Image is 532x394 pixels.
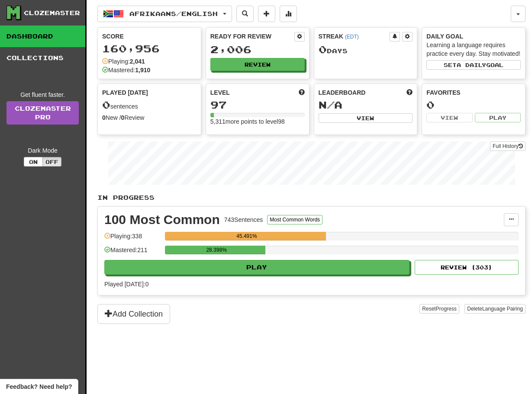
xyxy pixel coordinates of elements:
[464,304,526,314] button: DeleteLanguage Pairing
[168,232,326,240] div: 45.491%
[210,32,294,41] div: Ready for Review
[280,6,297,22] button: More stats
[436,306,457,312] span: Progress
[319,32,390,41] div: Streak
[406,88,413,97] span: This week in points, UTC
[102,114,106,121] strong: 0
[129,10,218,17] span: Afrikaans / English
[97,6,232,22] button: Afrikaans/English
[135,67,150,74] strong: 1,910
[210,58,305,71] button: Review
[482,306,523,312] span: Language Pairing
[168,246,265,254] div: 28.398%
[97,304,170,324] button: Add Collection
[236,6,254,22] button: Search sentences
[345,34,359,40] a: (EDT)
[319,99,342,111] span: N/A
[6,382,72,391] span: Open feedback widget
[210,99,305,110] div: 97
[319,44,413,55] div: Day s
[490,141,526,151] button: Full History
[210,44,305,55] div: 2,006
[104,260,409,275] button: Play
[426,32,521,41] div: Daily Goal
[426,41,521,58] div: Learning a language requires practice every day. Stay motivated!
[210,88,230,97] span: Level
[104,281,148,288] span: Played [DATE]: 0
[42,157,61,167] button: Off
[6,146,79,155] div: Dark Mode
[475,113,521,122] button: Play
[121,114,125,121] strong: 0
[426,60,521,70] button: Seta dailygoal
[104,232,161,246] div: Playing: 338
[224,215,263,224] div: 743 Sentences
[299,88,305,97] span: Score more points to level up
[319,113,413,123] button: View
[102,99,110,111] span: 0
[130,58,145,65] strong: 2,041
[426,88,521,97] div: Favorites
[24,9,80,17] div: Clozemaster
[104,213,220,226] div: 100 Most Common
[6,101,79,125] a: ClozemasterPro
[319,88,366,97] span: Leaderboard
[419,304,459,314] button: ResetProgress
[415,260,519,275] button: Review (303)
[102,113,197,122] div: New / Review
[457,62,486,68] span: a daily
[426,99,521,110] div: 0
[97,193,526,202] p: In Progress
[426,113,472,122] button: View
[102,99,197,111] div: sentences
[102,88,148,97] span: Played [DATE]
[104,246,161,260] div: Mastered: 211
[102,66,150,74] div: Mastered:
[102,32,197,41] div: Score
[210,117,305,126] div: 5,311 more points to level 98
[24,157,43,167] button: On
[102,43,197,54] div: 160,956
[258,6,275,22] button: Add sentence to collection
[319,43,327,55] span: 0
[267,215,322,224] button: Most Common Words
[102,57,145,66] div: Playing:
[6,90,79,99] div: Get fluent faster.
